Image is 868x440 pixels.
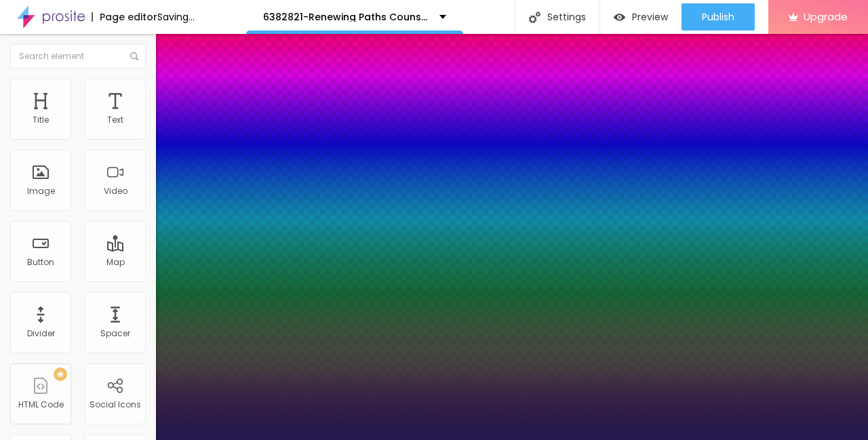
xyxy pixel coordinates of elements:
img: Icone [130,52,138,60]
input: Search element [10,44,146,68]
div: Divider [27,329,55,338]
div: Image [27,186,55,196]
div: HTML Code [18,400,64,409]
div: Social Icons [90,400,141,409]
span: Upgrade [804,11,848,22]
div: Saving... [157,12,195,22]
div: Page editor [92,12,157,22]
button: Publish [682,3,755,31]
span: Preview [632,12,668,22]
p: 6382821-Renewing Paths Counseling Services [263,12,429,22]
div: Video [104,186,127,196]
span: Publish [702,12,734,22]
div: Title [33,115,49,125]
div: Spacer [100,329,130,338]
button: Preview [600,3,682,31]
img: view-1.svg [614,12,625,23]
div: Text [107,115,123,125]
div: Map [106,258,125,267]
img: Icone [529,12,540,23]
div: Button [27,258,54,267]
